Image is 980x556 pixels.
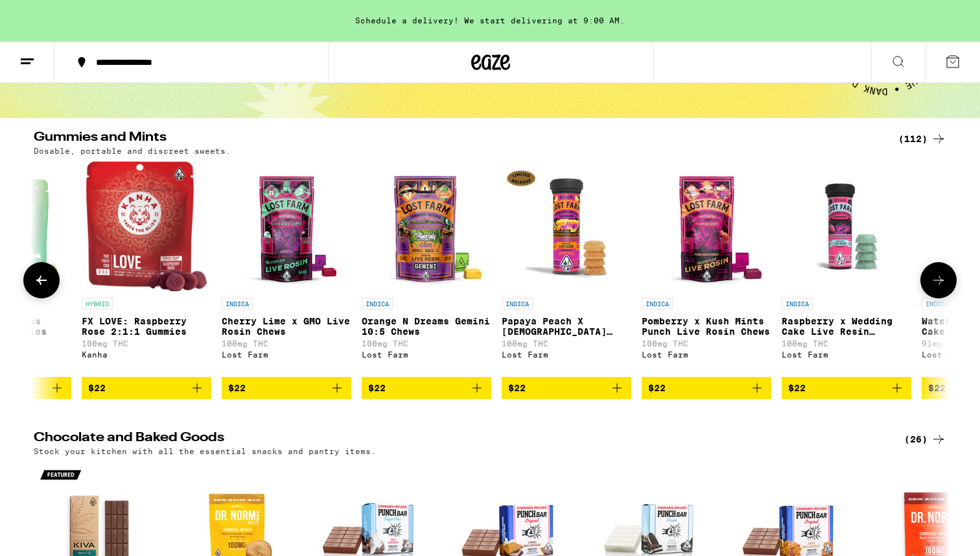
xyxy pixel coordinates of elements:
p: INDICA [222,298,253,309]
a: Open page for Orange N Dreams Gemini 10:5 Chews from Lost Farm [362,162,491,377]
div: Lost Farm [642,350,771,359]
span: $22 [648,383,666,393]
span: $22 [228,383,246,393]
p: Dosable, portable and discreet sweets. [34,147,231,155]
div: Lost Farm [782,350,911,359]
span: $22 [788,383,806,393]
h2: Gummies and Mints [34,131,883,147]
button: Add to bag [82,377,211,399]
a: (26) [904,431,946,447]
img: Lost Farm - Cherry Lime x GMO Live Rosin Chews [222,162,351,291]
p: INDICA [642,298,673,309]
a: (112) [898,131,946,147]
button: Add to bag [782,377,911,399]
span: $22 [368,383,386,393]
p: INDICA [502,298,533,309]
button: Add to bag [362,377,491,399]
span: Hi. Need any help? [8,9,93,19]
div: Lost Farm [222,350,351,359]
p: Stock your kitchen with all the essential snacks and pantry items. [34,447,376,455]
img: Lost Farm - Papaya Peach X Hindu Kush Resin 100mg [502,162,631,291]
a: Open page for Pomberry x Kush Mints Punch Live Rosin Chews from Lost Farm [642,162,771,377]
a: Open page for Cherry Lime x GMO Live Rosin Chews from Lost Farm [222,162,351,377]
img: Kanha - FX LOVE: Raspberry Rose 2:1:1 Gummies [86,162,207,291]
button: Add to bag [642,377,771,399]
p: 100mg THC [782,339,911,348]
p: 100mg THC [642,339,771,348]
p: INDICA [922,298,953,309]
span: $22 [928,383,946,393]
a: Open page for Papaya Peach X Hindu Kush Resin 100mg from Lost Farm [502,162,631,377]
a: Open page for FX LOVE: Raspberry Rose 2:1:1 Gummies from Kanha [82,162,211,377]
p: FX LOVE: Raspberry Rose 2:1:1 Gummies [82,316,211,337]
p: INDICA [782,298,813,309]
h2: Chocolate and Baked Goods [34,431,883,447]
p: 100mg THC [82,339,211,348]
div: Lost Farm [502,350,631,359]
p: Raspberry x Wedding Cake Live Resin Gummies [782,316,911,337]
button: Redirect to URL [1,1,708,94]
div: Kanha [82,350,211,359]
img: Lost Farm - Orange N Dreams Gemini 10:5 Chews [362,162,491,291]
p: Pomberry x Kush Mints Punch Live Rosin Chews [642,316,771,337]
p: INDICA [362,298,393,309]
span: $22 [508,383,526,393]
p: Cherry Lime x GMO Live Rosin Chews [222,316,351,337]
img: Lost Farm - Raspberry x Wedding Cake Live Resin Gummies [782,162,911,291]
img: Lost Farm - Pomberry x Kush Mints Punch Live Rosin Chews [642,162,771,291]
p: 100mg THC [222,339,351,348]
span: $22 [88,383,106,393]
p: Papaya Peach X [DEMOGRAPHIC_DATA] Kush Resin 100mg [502,316,631,337]
button: Add to bag [222,377,351,399]
div: Lost Farm [362,350,491,359]
p: Orange N Dreams Gemini 10:5 Chews [362,316,491,337]
a: Open page for Raspberry x Wedding Cake Live Resin Gummies from Lost Farm [782,162,911,377]
button: Add to bag [502,377,631,399]
p: HYBRID [82,298,113,309]
p: 100mg THC [502,339,631,348]
p: 100mg THC [362,339,491,348]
